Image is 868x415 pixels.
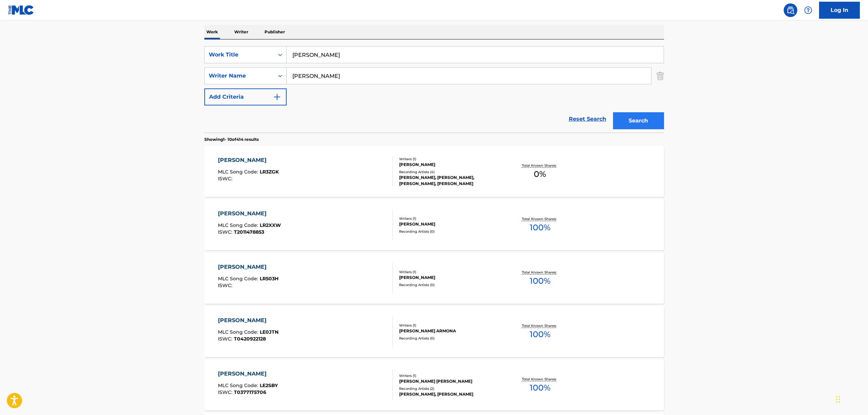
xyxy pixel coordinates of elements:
[218,316,278,325] div: [PERSON_NAME]
[218,263,278,271] div: [PERSON_NAME]
[209,72,270,80] div: Writer Name
[399,386,502,391] div: Recording Artists ( 2 )
[260,222,281,228] span: LR2XXW
[262,25,287,39] p: Publisher
[399,269,502,275] div: Writers ( 1 )
[522,323,558,328] p: Total Known Shares:
[218,222,260,228] span: MLC Song Code :
[399,162,502,168] div: [PERSON_NAME]
[522,377,558,382] p: Total Known Shares:
[204,88,287,105] button: Add Criteria
[218,169,260,175] span: MLC Song Code :
[399,216,502,221] div: Writers ( 1 )
[209,51,270,59] div: Work Title
[218,229,234,235] span: ISWC :
[204,306,664,357] a: [PERSON_NAME]MLC Song Code:LE0JTNISWC:T0420922128Writers (1)[PERSON_NAME] ARMONARecording Artists...
[204,25,220,39] p: Work
[565,112,610,127] a: Reset Search
[234,336,266,342] span: T0420922128
[218,156,279,164] div: [PERSON_NAME]
[204,136,259,143] p: Showing 1 - 10 of 414 results
[399,169,502,175] div: Recording Artists ( 4 )
[204,199,664,250] a: [PERSON_NAME]MLC Song Code:LR2XXWISWC:T2011478853Writers (1)[PERSON_NAME]Recording Artists (0)Tot...
[534,168,546,180] span: 0 %
[218,389,234,395] span: ISWC :
[530,221,550,234] span: 100 %
[613,112,664,129] button: Search
[399,373,502,378] div: Writers ( 1 )
[218,282,234,288] span: ISWC :
[218,382,260,388] span: MLC Song Code :
[218,276,260,282] span: MLC Song Code :
[399,323,502,328] div: Writers ( 1 )
[530,275,550,287] span: 100 %
[801,3,815,17] div: Help
[522,163,558,168] p: Total Known Shares:
[218,329,260,335] span: MLC Song Code :
[834,382,868,415] div: Widget de chat
[657,67,664,84] img: Delete Criterion
[834,382,868,415] iframe: Chat Widget
[804,6,812,14] img: help
[260,382,278,388] span: LE2SBY
[522,270,558,275] p: Total Known Shares:
[786,6,795,14] img: search
[8,5,34,15] img: MLC Logo
[399,221,502,227] div: [PERSON_NAME]
[399,328,502,334] div: [PERSON_NAME] ARMONA
[530,328,550,341] span: 100 %
[204,146,664,197] a: [PERSON_NAME]MLC Song Code:LR3ZGKISWC:Writers (1)[PERSON_NAME]Recording Artists (4)[PERSON_NAME],...
[204,46,664,133] form: Search Form
[204,360,664,411] a: [PERSON_NAME]MLC Song Code:LE2SBYISWC:T0377175706Writers (1)[PERSON_NAME] [PERSON_NAME]Recording ...
[399,391,502,397] div: [PERSON_NAME], [PERSON_NAME]
[399,282,502,287] div: Recording Artists ( 0 )
[273,93,281,101] img: 9d2ae6d4665cec9f34b9.svg
[836,389,840,410] div: Arrastrar
[819,2,860,19] a: Log In
[522,216,558,221] p: Total Known Shares:
[784,3,797,17] a: Public Search
[218,210,281,218] div: [PERSON_NAME]
[260,169,279,175] span: LR3ZGK
[399,275,502,281] div: [PERSON_NAME]
[399,229,502,234] div: Recording Artists ( 0 )
[399,336,502,341] div: Recording Artists ( 0 )
[399,378,502,384] div: [PERSON_NAME] [PERSON_NAME]
[399,175,502,187] div: [PERSON_NAME], [PERSON_NAME], [PERSON_NAME], [PERSON_NAME]
[530,382,550,394] span: 100 %
[232,25,250,39] p: Writer
[218,336,234,342] span: ISWC :
[234,229,264,235] span: T2011478853
[399,156,502,162] div: Writers ( 1 )
[260,329,278,335] span: LE0JTN
[260,276,278,282] span: LR503H
[204,253,664,304] a: [PERSON_NAME]MLC Song Code:LR503HISWC:Writers (1)[PERSON_NAME]Recording Artists (0)Total Known Sh...
[218,176,234,182] span: ISWC :
[218,370,278,378] div: [PERSON_NAME]
[234,389,266,395] span: T0377175706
